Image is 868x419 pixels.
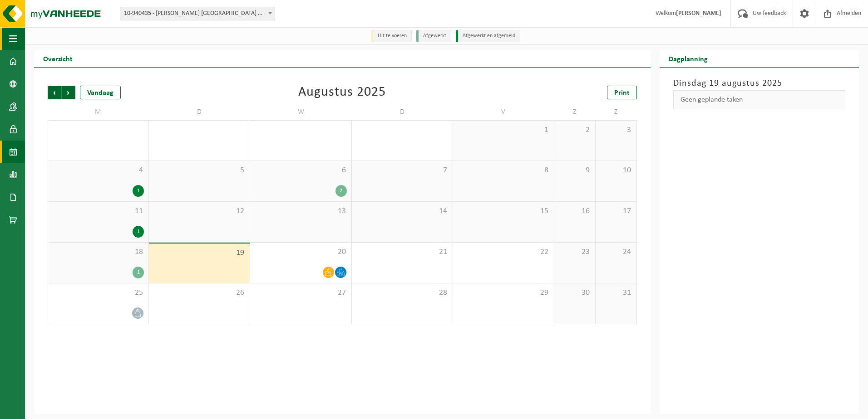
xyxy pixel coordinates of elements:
[120,7,275,20] span: 10-940435 - SOMERO BELGIUM BVBV - KAMPENHOUT
[133,226,144,238] div: 1
[298,86,386,99] div: Augustus 2025
[600,288,632,298] span: 31
[250,104,351,120] td: W
[153,288,245,298] span: 26
[53,206,144,216] span: 11
[133,185,144,197] div: 1
[371,30,412,42] li: Uit te voeren
[458,288,549,298] span: 29
[153,166,245,175] span: 5
[660,49,717,67] h2: Dagplanning
[559,125,591,135] span: 2
[153,206,245,216] span: 12
[120,7,275,20] span: 10-940435 - SOMERO BELGIUM BVBV - KAMPENHOUT
[676,10,721,17] strong: [PERSON_NAME]
[62,86,75,99] span: Volgende
[34,49,82,67] h2: Overzicht
[153,248,245,258] span: 19
[53,247,144,257] span: 18
[48,86,61,99] span: Vorige
[600,125,632,135] span: 3
[80,86,121,99] div: Vandaag
[255,247,346,257] span: 20
[53,166,144,175] span: 4
[600,206,632,216] span: 17
[458,206,549,216] span: 15
[335,185,347,197] div: 2
[600,166,632,175] span: 10
[255,166,346,175] span: 6
[453,104,554,120] td: V
[607,86,637,99] a: Print
[356,288,448,298] span: 28
[53,288,144,298] span: 25
[458,166,549,175] span: 8
[673,90,845,109] div: Geen geplande taken
[596,104,637,120] td: Z
[458,125,549,135] span: 1
[352,104,453,120] td: D
[356,166,448,175] span: 7
[48,104,149,120] td: M
[133,267,144,278] div: 1
[559,206,591,216] span: 16
[559,247,591,257] span: 23
[559,166,591,175] span: 9
[416,30,451,42] li: Afgewerkt
[554,104,596,120] td: Z
[600,247,632,257] span: 24
[458,247,549,257] span: 22
[614,89,630,97] span: Print
[559,288,591,298] span: 30
[673,77,845,90] h3: Dinsdag 19 augustus 2025
[456,30,520,42] li: Afgewerkt en afgemeld
[255,206,346,216] span: 13
[255,288,346,298] span: 27
[356,206,448,216] span: 14
[356,247,448,257] span: 21
[149,104,250,120] td: D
